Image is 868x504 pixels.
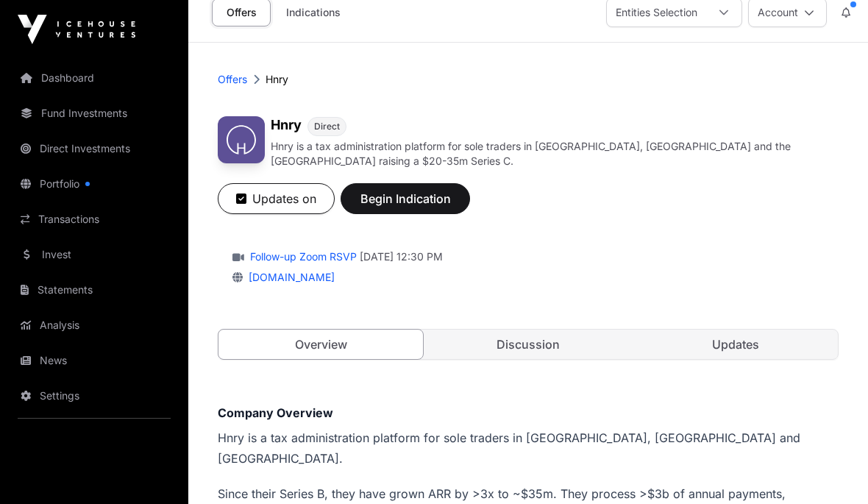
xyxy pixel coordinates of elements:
[633,330,838,359] a: Updates
[12,344,177,377] a: News
[218,183,335,214] button: Updates on
[12,132,177,165] a: Direct Investments
[218,405,333,420] strong: Company Overview
[271,116,302,136] h1: Hnry
[218,329,424,360] a: Overview
[247,249,357,264] a: Follow-up Zoom RSVP
[12,238,177,271] a: Invest
[426,330,630,359] a: Discussion
[218,72,247,87] a: Offers
[218,116,265,163] img: Hnry
[341,198,470,213] a: Begin Indication
[12,274,177,306] a: Statements
[314,121,340,132] span: Direct
[12,203,177,235] a: Transactions
[243,271,335,283] a: [DOMAIN_NAME]
[794,433,868,504] iframe: Chat Widget
[360,249,443,264] span: [DATE] 12:30 PM
[218,427,839,469] p: Hnry is a tax administration platform for sole traders in [GEOGRAPHIC_DATA], [GEOGRAPHIC_DATA] an...
[341,183,470,214] button: Begin Indication
[18,15,135,44] img: Icehouse Ventures Logo
[12,62,177,94] a: Dashboard
[12,168,177,200] a: Portfolio
[218,330,838,359] nav: Tabs
[266,72,288,87] p: Hnry
[359,190,452,207] span: Begin Indication
[12,97,177,129] a: Fund Investments
[12,309,177,341] a: Analysis
[271,139,839,168] p: Hnry is a tax administration platform for sole traders in [GEOGRAPHIC_DATA], [GEOGRAPHIC_DATA] an...
[12,380,177,412] a: Settings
